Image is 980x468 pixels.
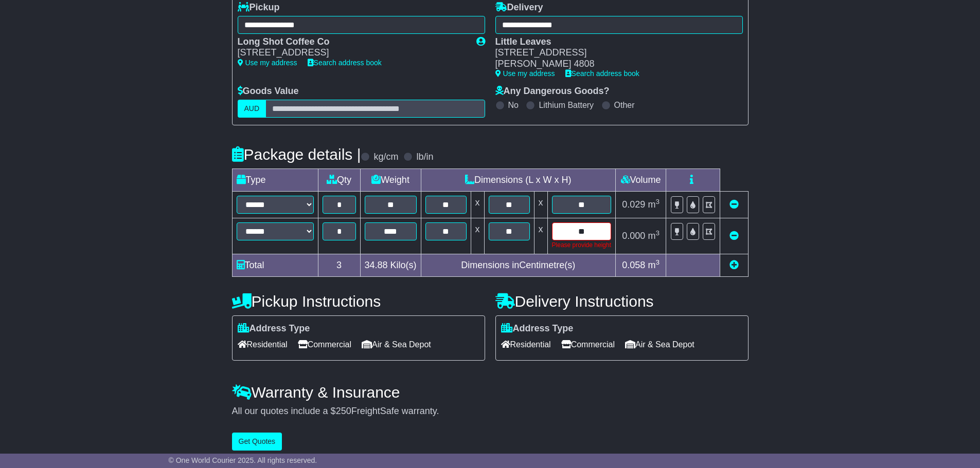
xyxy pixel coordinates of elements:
[373,152,398,163] label: kg/cm
[622,199,645,210] span: 0.029
[539,100,594,110] label: Lithium Battery
[471,218,484,254] td: x
[360,169,421,191] td: Weight
[238,59,297,67] a: Use my address
[625,336,694,352] span: Air & Sea Depot
[508,100,519,110] label: No
[495,47,733,59] div: [STREET_ADDRESS]
[169,456,317,464] span: © One World Courier 2025. All rights reserved.
[238,2,280,13] label: Pickup
[565,69,639,78] a: Search address book
[238,336,288,352] span: Residential
[232,384,749,401] h4: Warranty & Insurance
[298,336,351,352] span: Commercial
[495,69,555,78] a: Use my address
[238,36,466,48] div: Long Shot Coffee Co
[648,231,660,241] span: m
[238,86,299,97] label: Goods Value
[495,36,733,48] div: Little Leaves
[729,199,739,210] a: Remove this item
[232,433,282,451] button: Get Quotes
[552,240,611,250] div: Please provide height
[232,406,749,417] div: All our quotes include a $ FreightSafe warranty.
[365,260,388,270] span: 34.88
[648,260,660,270] span: m
[534,218,547,254] td: x
[238,100,266,118] label: AUD
[534,191,547,218] td: x
[495,86,610,97] label: Any Dangerous Goods?
[362,336,431,352] span: Air & Sea Depot
[561,336,615,352] span: Commercial
[421,254,615,276] td: Dimensions in Centimetre(s)
[318,169,360,191] td: Qty
[648,199,660,210] span: m
[318,254,360,276] td: 3
[416,152,433,163] label: lb/in
[232,293,485,310] h4: Pickup Instructions
[729,231,739,241] a: Remove this item
[360,254,421,276] td: Kilo(s)
[655,229,660,237] sup: 3
[308,59,382,67] a: Search address book
[421,169,615,191] td: Dimensions (L x W x H)
[232,254,318,276] td: Total
[495,2,543,13] label: Delivery
[238,323,310,334] label: Address Type
[336,406,351,416] span: 250
[501,323,574,334] label: Address Type
[729,260,739,270] a: Add new item
[622,260,645,270] span: 0.058
[614,100,635,110] label: Other
[232,146,361,163] h4: Package details |
[495,293,749,310] h4: Delivery Instructions
[616,169,666,191] td: Volume
[471,191,484,218] td: x
[501,336,551,352] span: Residential
[622,231,645,241] span: 0.000
[655,258,660,266] sup: 3
[238,47,466,59] div: [STREET_ADDRESS]
[232,169,318,191] td: Type
[495,59,733,70] div: [PERSON_NAME] 4808
[655,198,660,205] sup: 3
